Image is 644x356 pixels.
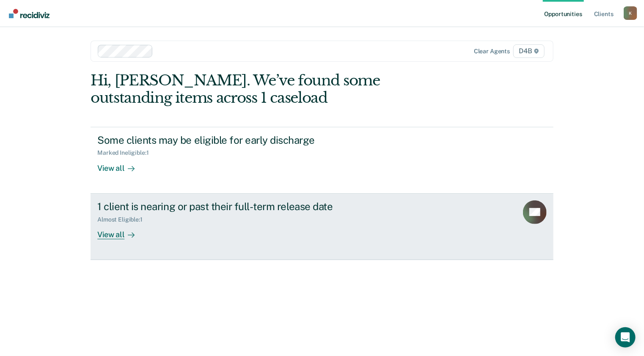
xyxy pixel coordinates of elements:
[97,149,155,156] div: Marked Ineligible : 1
[9,9,50,18] img: Recidiviz
[474,48,510,55] div: Clear agents
[97,223,145,239] div: View all
[97,216,149,223] div: Almost Eligible : 1
[91,194,553,260] a: 1 client is nearing or past their full-term release dateAlmost Eligible:1View all
[513,44,544,58] span: D4B
[97,200,394,213] div: 1 client is nearing or past their full-term release date
[624,6,637,20] div: K
[624,6,637,20] button: Profile dropdown button
[97,134,394,146] div: Some clients may be eligible for early discharge
[91,127,553,194] a: Some clients may be eligible for early dischargeMarked Ineligible:1View all
[91,72,461,107] div: Hi, [PERSON_NAME]. We’ve found some outstanding items across 1 caseload
[97,156,145,173] div: View all
[615,327,636,348] div: Open Intercom Messenger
